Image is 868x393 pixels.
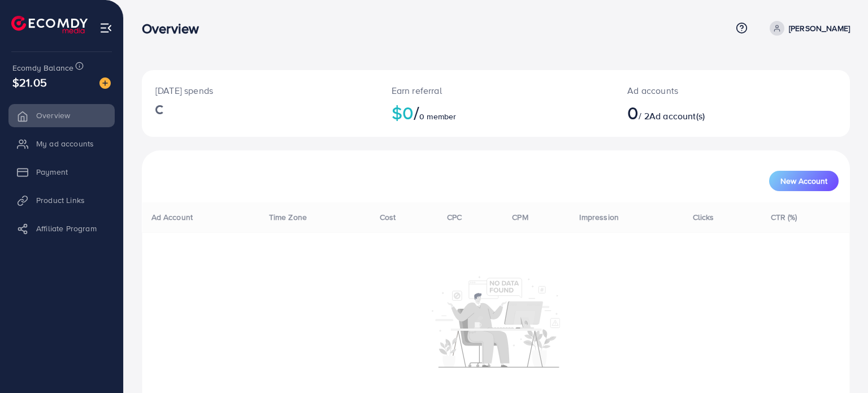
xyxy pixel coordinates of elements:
span: 0 [627,100,639,126]
span: 0 member [419,111,456,122]
h3: Overview [142,20,208,37]
span: $21.05 [12,74,47,90]
a: [PERSON_NAME] [765,21,850,36]
p: [DATE] spends [155,84,364,97]
span: / [414,100,419,126]
h2: / 2 [627,102,777,123]
img: menu [99,21,112,34]
h2: $0 [392,102,601,123]
img: logo [11,16,88,33]
p: Earn referral [392,84,601,97]
span: Ecomdy Balance [12,62,73,74]
img: image [99,77,111,89]
span: New Account [780,177,827,185]
button: New Account [769,171,839,191]
span: Ad account(s) [649,110,705,122]
p: Ad accounts [627,84,777,97]
p: [PERSON_NAME] [789,21,850,35]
